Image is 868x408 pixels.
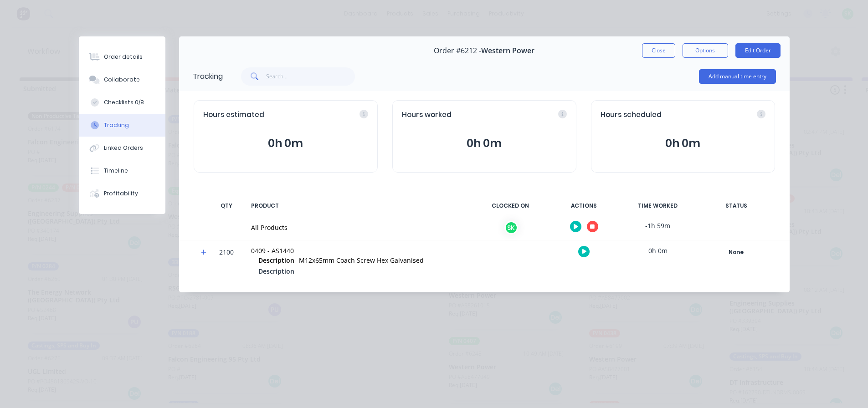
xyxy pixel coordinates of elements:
[79,46,165,68] button: Order details
[251,223,465,232] div: All Products
[79,91,165,114] button: Checklists 0/8
[624,240,692,261] div: 0h 0m
[504,221,518,235] div: SK
[251,246,465,255] div: 0409 - AS1440
[193,71,223,82] div: Tracking
[476,196,544,215] div: CLOCKED ON
[104,144,143,152] div: Linked Orders
[704,246,769,258] div: None
[266,67,355,86] input: Search...
[79,137,165,159] button: Linked Orders
[104,189,138,198] div: Profitability
[203,135,368,152] button: 0h 0m
[213,242,240,283] div: 2100
[299,256,424,265] span: M12x65mm Coach Screw Hex Galvanised
[79,182,165,205] button: Profitability
[104,121,129,129] div: Tracking
[703,246,770,259] button: None
[624,215,692,236] div: -1h 59m
[79,68,165,91] button: Collaborate
[601,135,765,152] button: 0h 0m
[104,98,144,107] div: Checklists 0/8
[601,110,662,120] span: Hours scheduled
[434,46,481,55] span: Order #6212 -
[258,266,294,276] span: Description
[203,110,264,120] span: Hours estimated
[104,76,140,84] div: Collaborate
[213,196,240,215] div: QTY
[104,167,128,175] div: Timeline
[79,114,165,137] button: Tracking
[246,196,471,215] div: PRODUCT
[79,159,165,182] button: Timeline
[683,43,728,58] button: Options
[550,196,618,215] div: ACTIONS
[402,110,452,120] span: Hours worked
[481,46,534,55] span: Western Power
[402,135,567,152] button: 0h 0m
[258,255,294,265] span: Description
[698,196,775,215] div: STATUS
[624,196,692,215] div: TIME WORKED
[699,69,776,84] button: Add manual time entry
[104,53,143,61] div: Order details
[642,43,675,58] button: Close
[735,43,781,58] button: Edit Order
